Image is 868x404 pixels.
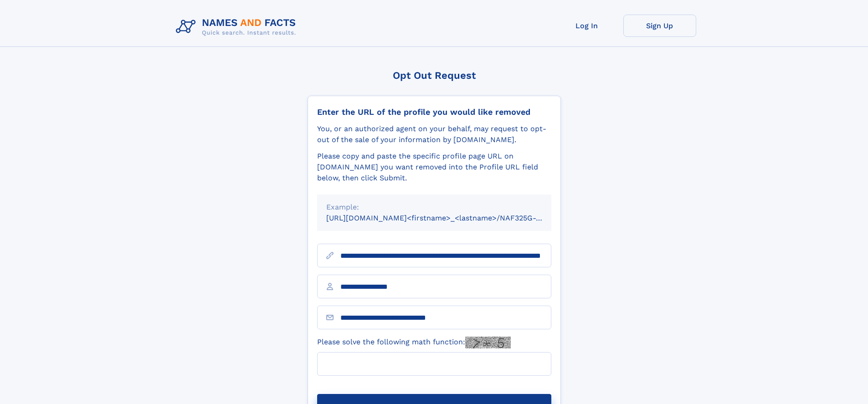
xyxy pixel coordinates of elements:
div: You, or an authorized agent on your behalf, may request to opt-out of the sale of your informatio... [317,123,551,145]
div: Enter the URL of the profile you would like removed [317,107,551,117]
div: Example: [326,202,542,213]
label: Please solve the following math function: [317,337,511,348]
div: Please copy and paste the specific profile page URL on [DOMAIN_NAME] you want removed into the Pr... [317,151,551,184]
img: Logo Names and Facts [172,15,303,39]
small: [URL][DOMAIN_NAME]<firstname>_<lastname>/NAF325G-xxxxxxxx [326,214,569,222]
div: Opt Out Request [308,70,561,81]
a: Log In [550,15,623,37]
a: Sign Up [623,15,696,37]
